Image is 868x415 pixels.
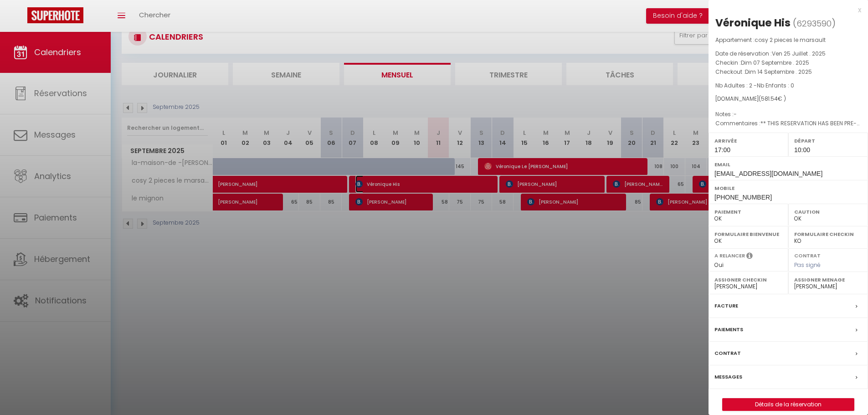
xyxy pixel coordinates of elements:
[709,5,861,15] div: x
[714,136,782,145] label: Arrivée
[745,68,812,76] span: Dim 14 Septembre . 2025
[715,67,861,77] p: Checkout :
[714,160,862,169] label: Email
[746,252,753,262] i: Sélectionner OUI si vous souhaiter envoyer les séquences de messages post-checkout
[794,261,821,269] span: Pas signé
[714,184,862,193] label: Mobile
[741,59,809,67] span: Dim 07 Septembre . 2025
[715,49,861,58] p: Date de réservation :
[793,17,836,30] span: ( )
[794,275,862,284] label: Assigner Menage
[714,146,730,154] span: 17:00
[715,58,861,67] p: Checkin :
[714,170,822,177] span: [EMAIL_ADDRESS][DOMAIN_NAME]
[714,275,782,284] label: Assigner Checkin
[772,50,826,57] span: Ven 25 Juillet . 2025
[761,95,778,102] span: 581.54
[715,110,861,119] p: Notes :
[714,348,741,358] label: Contrat
[723,399,854,410] a: Détails de la réservation
[714,194,772,201] span: [PHONE_NUMBER]
[794,136,862,145] label: Départ
[759,95,786,102] span: ( € )
[714,230,782,239] label: Formulaire Bienvenue
[715,15,791,30] div: Véronique His
[715,36,861,45] p: Appartement :
[757,82,794,89] span: Nb Enfants : 0
[755,36,826,44] span: cosy 2 pieces le marsault
[734,110,737,118] span: -
[722,398,854,411] button: Détails de la réservation
[7,4,35,31] button: Ouvrir le widget de chat LiveChat
[715,95,861,103] div: [DOMAIN_NAME]
[715,119,861,128] p: Commentaires :
[794,230,862,239] label: Formulaire Checkin
[796,18,832,29] span: 6293590
[714,301,738,311] label: Facture
[794,207,862,216] label: Caution
[794,252,821,258] label: Contrat
[714,252,745,260] label: A relancer
[714,325,743,334] label: Paiements
[794,146,810,154] span: 10:00
[715,82,794,89] span: Nb Adultes : 2 -
[714,207,782,216] label: Paiement
[26,1,37,12] div: Notification de nouveau message
[714,372,742,382] label: Messages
